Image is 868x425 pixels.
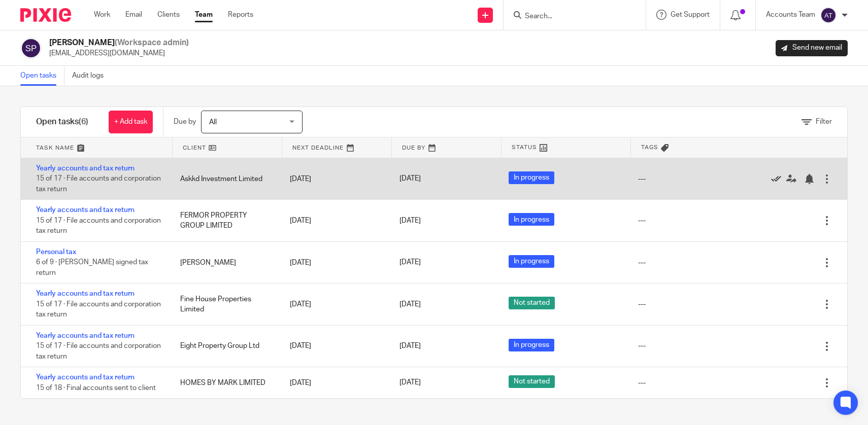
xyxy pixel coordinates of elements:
[280,253,389,273] div: [DATE]
[399,343,421,350] span: [DATE]
[638,299,646,309] div: ---
[209,119,217,126] span: All
[36,165,135,172] a: Yearly accounts and tax return
[509,339,554,351] span: In progress
[36,301,161,318] span: 15 of 17 · File accounts and corporation tax return
[36,206,135,214] a: Yearly accounts and tax return
[641,143,658,152] span: Tags
[36,117,88,127] h1: Open tasks
[509,255,554,268] span: In progress
[638,216,646,226] div: ---
[671,11,710,18] span: Get Support
[36,175,161,193] span: 15 of 17 · File accounts and corporation tax return
[524,12,615,21] input: Search
[399,175,421,183] span: [DATE]
[399,259,421,266] span: [DATE]
[49,38,189,48] h2: [PERSON_NAME]
[36,249,76,256] a: Personal tax
[399,301,421,308] span: [DATE]
[170,373,280,393] div: HOMES BY MARK LIMITED
[509,297,555,309] span: Not started
[766,10,815,20] p: Accounts Team
[509,375,555,388] span: Not started
[280,294,389,314] div: [DATE]
[170,289,280,320] div: Fine House Properties Limited
[280,336,389,356] div: [DATE]
[399,379,421,386] span: [DATE]
[49,48,189,58] p: [EMAIL_ADDRESS][DOMAIN_NAME]
[638,258,646,268] div: ---
[170,205,280,236] div: FERMOR PROPERTY GROUP LIMITED
[816,118,832,125] span: Filter
[280,169,389,189] div: [DATE]
[280,373,389,393] div: [DATE]
[36,290,135,297] a: Yearly accounts and tax return
[228,10,253,20] a: Reports
[94,10,110,20] a: Work
[72,66,111,86] a: Audit logs
[776,40,848,56] a: Send new email
[20,8,71,22] img: Pixie
[170,336,280,356] div: Eight Property Group Ltd
[280,210,389,231] div: [DATE]
[36,384,156,392] span: 15 of 18 · Final accounts sent to client
[109,111,153,133] a: + Add task
[36,342,161,360] span: 15 of 17 · File accounts and corporation tax return
[638,378,646,388] div: ---
[36,217,161,235] span: 15 of 17 · File accounts and corporation tax return
[509,213,554,226] span: In progress
[36,374,135,381] a: Yearly accounts and tax return
[512,143,537,152] span: Status
[399,217,421,224] span: [DATE]
[20,66,64,86] a: Open tasks
[157,10,180,20] a: Clients
[20,38,42,59] img: svg%3E
[36,332,135,339] a: Yearly accounts and tax return
[170,169,280,189] div: Askkd Investment Limited
[174,117,196,127] p: Due by
[771,174,786,184] a: Mark as done
[125,10,142,20] a: Email
[115,39,189,47] span: (Workspace admin)
[638,341,646,351] div: ---
[195,10,213,20] a: Team
[820,7,837,23] img: svg%3E
[79,118,88,126] span: (6)
[170,253,280,273] div: [PERSON_NAME]
[36,259,148,277] span: 6 of 9 · [PERSON_NAME] signed tax return
[638,174,646,184] div: ---
[509,171,554,184] span: In progress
